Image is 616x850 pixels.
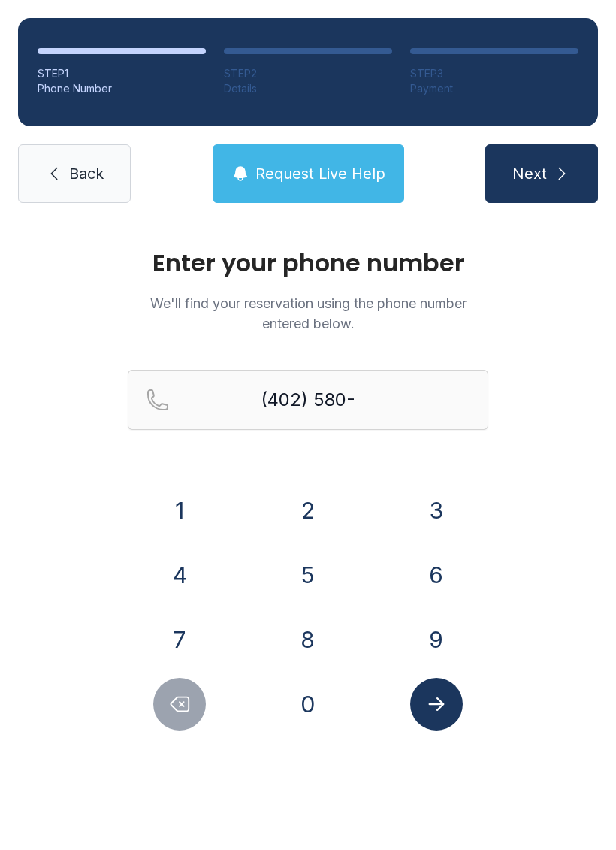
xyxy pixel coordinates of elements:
div: Payment [410,81,578,96]
span: Back [69,163,104,184]
div: Details [224,81,392,96]
button: Delete number [153,678,206,731]
button: 5 [282,549,334,601]
button: 4 [153,549,206,601]
button: 0 [282,678,334,731]
button: Submit lookup form [410,678,463,731]
div: STEP 3 [410,66,578,81]
div: STEP 2 [224,66,392,81]
span: Request Live Help [255,163,385,184]
button: 6 [410,549,463,601]
button: 7 [153,613,206,666]
div: STEP 1 [38,66,206,81]
h1: Enter your phone number [128,251,488,275]
button: 3 [410,484,463,537]
button: 2 [282,484,334,537]
button: 8 [282,613,334,666]
p: We'll find your reservation using the phone number entered below. [128,293,488,334]
button: 9 [410,613,463,666]
input: Reservation phone number [128,370,488,430]
span: Next [512,163,547,184]
div: Phone Number [38,81,206,96]
button: 1 [153,484,206,537]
